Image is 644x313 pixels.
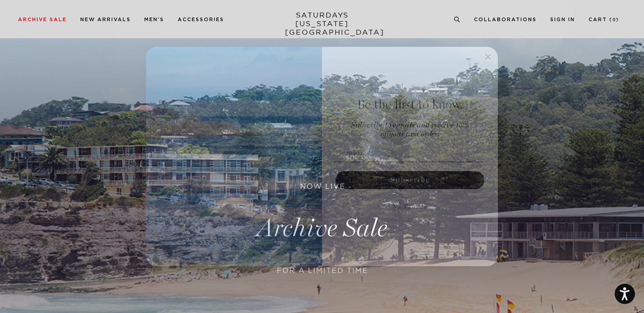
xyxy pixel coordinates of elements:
[334,162,486,162] img: underline
[334,198,486,216] button: No Thanks
[357,97,463,112] span: Be the first to know.
[351,122,469,129] span: Subscribe to emails and receive 15%
[389,131,439,138] span: your first order.
[483,51,493,62] button: Close dialog
[336,171,484,189] button: Subscribe
[381,131,389,138] span: off
[334,144,486,162] input: Email
[146,47,322,267] img: 125c788d-000d-4f3e-b05a-1b92b2a23ec9.jpeg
